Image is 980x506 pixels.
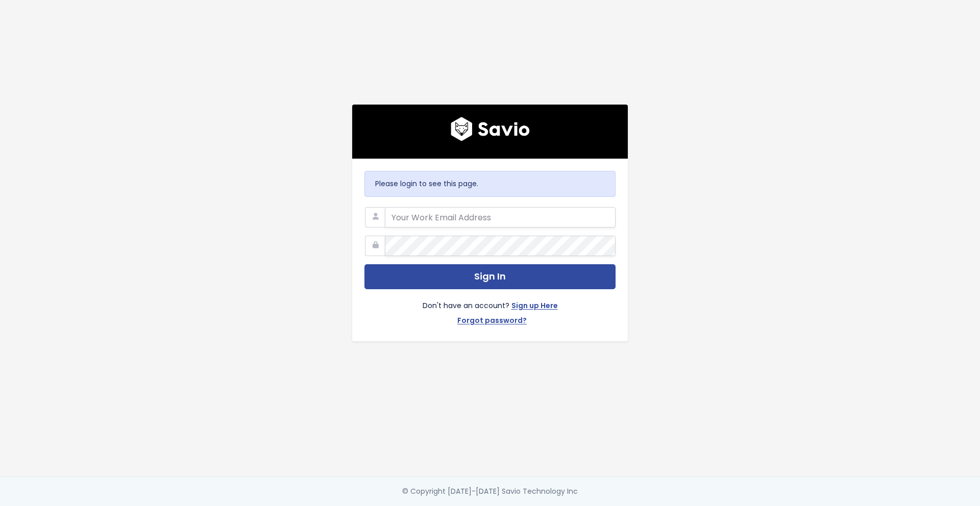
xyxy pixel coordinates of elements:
a: Forgot password? [457,314,527,329]
input: Your Work Email Address [385,207,616,227]
p: Please login to see this page. [375,178,605,190]
div: © Copyright [DATE]-[DATE] Savio Technology Inc [402,485,578,498]
div: Don't have an account? [364,289,616,329]
img: logo600x187.a314fd40982d.png [451,117,530,141]
a: Sign up Here [511,299,558,314]
button: Sign In [364,264,616,289]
